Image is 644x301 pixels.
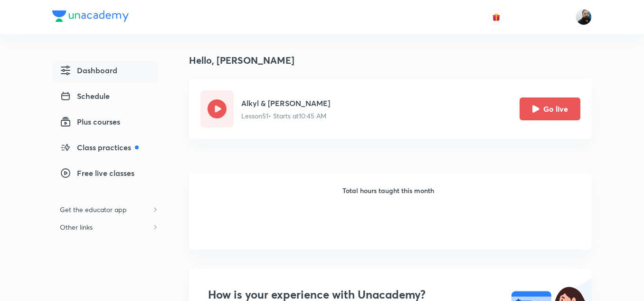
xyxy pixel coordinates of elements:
span: Dashboard [60,65,117,76]
span: Schedule [60,90,110,102]
button: avatar [489,10,504,25]
a: Dashboard [52,61,159,83]
h6: Other links [52,218,100,236]
p: Lesson 51 • Starts at 10:45 AM [241,111,330,121]
a: Free live classes [52,164,159,185]
span: Free live classes [60,167,134,179]
a: Plus courses [52,112,159,134]
img: Company Logo [52,10,129,22]
a: Class practices [52,138,159,160]
button: Go live [520,97,580,120]
img: Sumit Kumar Agrawal [576,9,592,25]
a: Company Logo [52,10,129,24]
span: Plus courses [60,116,120,127]
span: Class practices [60,142,139,153]
img: avatar [492,13,501,21]
h4: Hello, [PERSON_NAME] [189,53,294,68]
h6: Get the educator app [52,201,134,218]
a: Schedule [52,87,159,108]
h6: Total hours taught this month [342,185,434,195]
h5: Alkyl & [PERSON_NAME] [241,97,330,109]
